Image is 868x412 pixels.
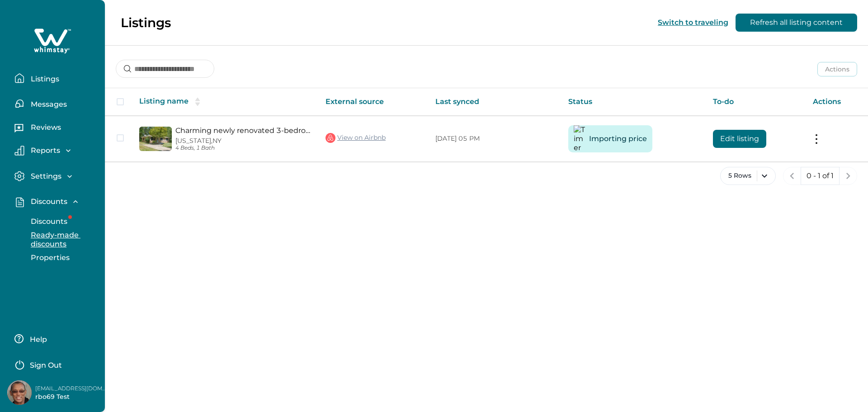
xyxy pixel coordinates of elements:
button: Actions [817,62,857,76]
th: Last synced [428,88,561,116]
button: Settings [14,171,98,181]
p: rbo69 Test [35,393,108,402]
button: Ready-made discounts [21,231,104,249]
button: Edit listing [713,130,766,148]
button: 5 Rows [720,167,776,185]
button: Refresh all listing content [736,14,857,32]
p: Listings [28,75,59,84]
th: Actions [806,88,868,116]
p: Ready-made discounts [28,231,104,248]
th: Status [561,88,706,116]
a: Charming newly renovated 3-bedroom furnished home! [175,126,311,135]
button: Importing price [589,130,647,148]
div: Discounts [14,213,98,267]
p: Settings [28,172,61,181]
p: Properties [28,253,70,262]
p: [EMAIL_ADDRESS][DOMAIN_NAME] [35,384,108,393]
button: previous page [783,167,801,185]
button: next page [839,167,857,185]
p: Listings [121,15,171,30]
button: Reports [14,146,98,156]
button: Messages [14,95,98,113]
p: Messages [28,100,67,109]
p: Help [27,335,47,344]
p: Discounts [28,197,67,206]
p: Reviews [28,123,61,132]
button: sorting [189,97,207,106]
p: 0 - 1 of 1 [807,171,834,180]
p: Discounts [28,217,67,226]
th: To-do [706,88,806,116]
p: [US_STATE], NY [175,137,311,145]
button: Help [14,330,94,348]
button: Discounts [21,213,104,231]
button: 0 - 1 of 1 [801,167,840,185]
p: Sign Out [30,361,62,370]
p: [DATE] 05 PM [435,134,554,143]
p: 4 Beds, 1 Bath [175,145,311,152]
img: propertyImage_Charming newly renovated 3-bedroom furnished home! [139,127,172,151]
a: View on Airbnb [325,132,386,144]
button: Sign Out [14,355,94,373]
img: Whimstay Host [7,380,32,405]
img: Timer [574,125,585,152]
button: Reviews [14,120,98,138]
th: Listing name [132,88,318,116]
p: Reports [28,146,60,155]
button: Listings [14,69,98,87]
th: External source [318,88,428,116]
button: Discounts [14,197,98,207]
button: Switch to traveling [658,18,728,27]
button: Properties [21,249,104,267]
